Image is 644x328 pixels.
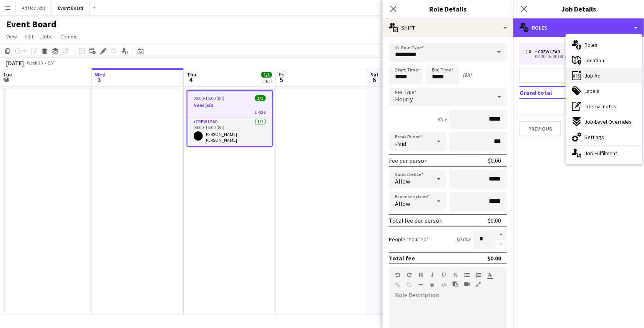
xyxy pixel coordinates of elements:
[395,95,413,103] span: Hourly
[464,272,470,278] button: Unordered List
[441,272,446,278] button: Underline
[441,282,446,288] button: HTML Code
[6,59,24,67] div: [DATE]
[526,55,624,58] div: 08:00-16:00 (8h)
[187,71,196,78] span: Thu
[95,71,106,78] span: Wed
[389,217,443,224] div: Total fee per person
[487,272,493,278] button: Text Color
[57,31,81,41] a: Comms
[2,75,12,84] span: 2
[513,4,644,14] h3: Job Details
[520,68,638,83] button: Add role
[395,272,400,278] button: Undo
[48,60,55,66] div: BST
[584,72,601,79] span: Job Ad
[395,140,406,147] span: Paid
[456,236,470,243] div: $0.00 x
[437,116,446,123] div: 8h x
[464,281,470,287] button: Insert video
[495,230,507,240] button: Increase
[279,71,285,78] span: Fri
[487,254,501,262] div: $0.00
[476,281,481,287] button: Fullscreen
[488,217,501,224] div: $0.00
[430,282,435,288] button: Clear Formatting
[418,272,423,278] button: Bold
[520,121,561,136] button: Previous
[25,33,33,40] span: Edit
[453,281,458,287] button: Paste as plain text
[22,31,37,41] a: Edit
[476,272,481,278] button: Ordered List
[513,18,644,37] div: Roles
[389,157,428,164] div: Fee per person
[369,75,379,84] span: 6
[383,4,513,14] h3: Role Details
[389,236,429,243] label: People required
[194,95,225,101] span: 08:00-16:00 (8h)
[488,157,501,164] div: $0.00
[453,272,458,278] button: Strikethrough
[3,71,12,78] span: Tue
[188,102,272,109] h3: New job
[418,282,423,288] button: Horizontal Line
[535,49,563,55] div: Crew Lead
[255,95,266,101] span: 1/1
[463,71,471,78] div: (8h)
[261,72,272,78] span: 1/1
[187,90,273,147] app-job-card: 08:00-16:00 (8h)1/1New job1 RoleCrew Lead1/108:00-16:00 (8h)[PERSON_NAME] [PERSON_NAME]
[38,31,56,41] a: Jobs
[566,146,642,161] div: Job Fulfilment
[383,18,513,37] div: Shift
[3,31,20,41] a: View
[584,57,604,64] span: Location
[94,75,106,84] span: 3
[255,109,266,115] span: 1 Role
[584,134,604,141] span: Settings
[188,118,272,146] app-card-role: Crew Lead1/108:00-16:00 (8h)[PERSON_NAME] [PERSON_NAME]
[52,0,90,15] button: Event Board
[430,272,435,278] button: Italic
[520,86,602,99] td: Grand total
[60,33,78,40] span: Comms
[262,78,272,84] div: 1 Job
[526,49,535,55] div: 1 x
[407,272,412,278] button: Redo
[584,118,632,125] span: Job-Level Overrides
[370,71,379,78] span: Sat
[6,33,17,40] span: View
[277,75,285,84] span: 5
[395,177,410,185] span: Allow
[395,200,410,207] span: Allow
[25,60,45,66] span: Week 36
[584,88,599,94] span: Labels
[16,0,52,15] button: Ad Hoc Jobs
[41,33,53,40] span: Jobs
[584,41,598,48] span: Roles
[584,103,616,110] span: Internal notes
[389,254,415,262] div: Total fee
[186,75,196,84] span: 4
[6,18,56,30] h1: Event Board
